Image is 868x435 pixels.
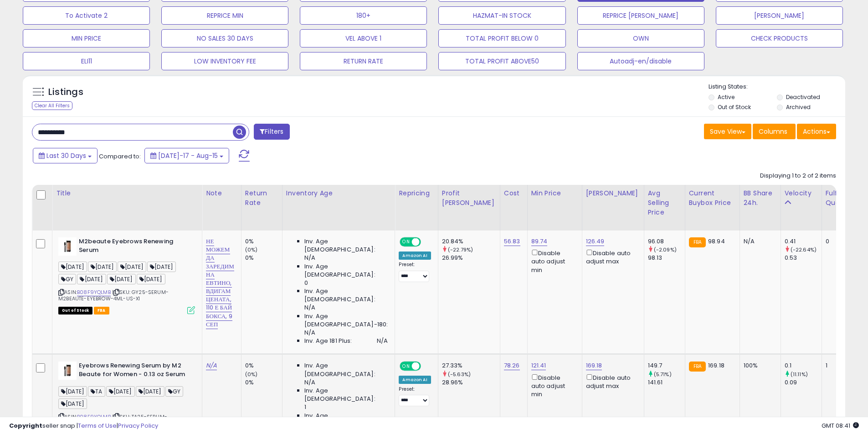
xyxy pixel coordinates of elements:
[399,189,434,198] div: Repricing
[504,189,524,198] div: Cost
[716,6,843,25] button: [PERSON_NAME]
[88,262,117,272] span: [DATE]
[577,52,704,70] button: Autoadj-en/disable
[304,337,352,345] span: Inv. Age 181 Plus:
[704,124,751,139] button: Save View
[304,262,388,279] span: Inv. Age [DEMOGRAPHIC_DATA]:
[442,254,500,262] div: 26.99%
[78,421,117,430] a: Terms of Use
[88,386,105,397] span: TA
[304,387,388,403] span: Inv. Age [DEMOGRAPHIC_DATA]:
[206,361,217,370] a: N/A
[708,361,724,370] span: 169.18
[300,52,427,70] button: RETURN RATE
[531,237,548,246] a: 89.74
[785,378,822,387] div: 0.09
[448,246,473,253] small: (-22.79%)
[442,378,500,387] div: 28.96%
[99,152,141,161] span: Compared to:
[58,398,87,409] span: [DATE]
[94,307,109,314] span: FBA
[438,6,565,25] button: HAZMAT-IN STOCK
[161,52,288,70] button: LOW INVENTORY FEE
[300,29,427,47] button: VEL ABOVE 1
[744,189,777,208] div: BB Share 24h.
[304,254,315,262] span: N/A
[654,371,672,378] small: (5.71%)
[648,254,685,262] div: 98.13
[23,29,150,47] button: MIN PRICE
[689,362,706,372] small: FBA
[744,237,774,246] div: N/A
[46,151,86,160] span: Last 30 Days
[136,386,164,397] span: [DATE]
[206,189,237,198] div: Note
[826,362,854,370] div: 1
[438,52,565,70] button: TOTAL PROFIT ABOVE50
[304,362,388,378] span: Inv. Age [DEMOGRAPHIC_DATA]:
[77,288,111,296] a: B08F9YQLMB
[56,189,198,198] div: Title
[245,246,258,253] small: (0%)
[654,246,677,253] small: (-2.09%)
[161,29,288,47] button: NO SALES 30 DAYS
[58,274,76,284] span: GY
[577,29,704,47] button: OWN
[504,361,520,370] a: 78.26
[118,262,146,272] span: [DATE]
[107,274,136,284] span: [DATE]
[822,421,859,430] span: 2025-09-15 08:41 GMT
[304,329,315,337] span: N/A
[401,238,412,246] span: ON
[399,252,431,260] div: Amazon AI
[420,362,434,370] span: OFF
[48,86,83,99] h5: Listings
[245,371,258,378] small: (0%)
[531,189,578,198] div: Min Price
[158,151,218,160] span: [DATE]-17 - Aug-15
[586,372,637,390] div: Disable auto adjust max
[442,362,500,370] div: 27.33%
[9,421,42,430] strong: Copyright
[531,361,546,370] a: 121.41
[797,124,836,139] button: Actions
[9,422,158,430] div: seller snap | |
[716,29,843,47] button: CHECK PRODUCTS
[708,237,725,246] span: 98.94
[106,386,135,397] span: [DATE]
[304,312,388,329] span: Inv. Age [DEMOGRAPHIC_DATA]-180:
[504,237,520,246] a: 56.83
[531,248,575,274] div: Disable auto adjust min
[826,237,854,246] div: 0
[577,6,704,25] button: REPRICE [PERSON_NAME]
[58,262,87,272] span: [DATE]
[77,274,106,284] span: [DATE]
[785,254,822,262] div: 0.53
[245,362,282,370] div: 0%
[58,288,169,302] span: | SKU: GY25-SERUM-M2BEAUTE-EYEBROW-4ML-US-X1
[79,237,190,257] b: M2beaute Eyebrows Renewing Serum
[744,362,774,370] div: 100%
[718,103,751,111] label: Out of Stock
[377,337,388,345] span: N/A
[648,189,681,217] div: Avg Selling Price
[245,189,278,208] div: Return Rate
[785,362,822,370] div: 0.1
[79,362,190,381] b: Eyebrows Renewing Serum by M2 Beaute for Women - 0.13 oz Serum
[785,237,822,246] div: 0.41
[718,93,734,101] label: Active
[648,378,685,387] div: 141.61
[689,189,736,208] div: Current Buybox Price
[531,372,575,399] div: Disable auto adjust min
[648,237,685,246] div: 96.08
[161,6,288,25] button: REPRICE MIN
[759,127,787,136] span: Columns
[438,29,565,47] button: TOTAL PROFIT BELOW 0
[245,254,282,262] div: 0%
[118,421,158,430] a: Privacy Policy
[58,307,92,314] span: All listings that are currently out of stock and unavailable for purchase on Amazon
[33,148,98,163] button: Last 30 Days
[165,386,183,397] span: GY
[32,101,72,110] div: Clear All Filters
[254,124,289,140] button: Filters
